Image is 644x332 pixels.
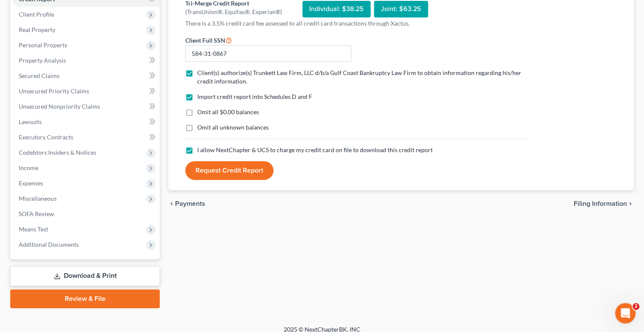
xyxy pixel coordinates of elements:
[12,114,160,130] a: Lawsuits
[185,161,273,180] button: Request Credit Report
[168,200,205,207] button: chevron_left Payments
[185,19,526,28] p: There is a 3.5% credit card fee assessed to all credit card transactions through Xactus.
[10,266,160,286] a: Download & Print
[302,1,371,17] div: Individual: $38.25
[185,37,225,44] span: Client Full SSN
[627,200,634,207] i: chevron_right
[19,26,55,33] span: Real Property
[574,200,634,207] button: Filing Information chevron_right
[175,200,205,207] span: Payments
[12,206,160,222] a: SOFA Review
[19,72,60,79] span: Secured Claims
[19,57,66,64] span: Property Analysis
[19,195,57,202] span: Miscellaneous
[12,68,160,84] a: Secured Claims
[12,130,160,145] a: Executory Contracts
[19,164,38,171] span: Income
[19,133,73,141] span: Executory Contracts
[12,84,160,99] a: Unsecured Priority Claims
[19,87,89,95] span: Unsecured Priority Claims
[168,200,175,207] i: chevron_left
[19,241,79,248] span: Additional Documents
[574,200,627,207] span: Filing Information
[12,53,160,68] a: Property Analysis
[19,149,96,156] span: Codebtors Insiders & Notices
[197,93,312,100] span: Import credit report into Schedules D and F
[12,99,160,114] a: Unsecured Nonpriority Claims
[197,108,259,115] span: Omit all $0.00 balances
[197,146,433,153] span: I allow NextChapter & UCS to charge my credit card on file to download this credit report
[185,8,282,16] div: (TransUnion®, Equifax®, Experian®)
[19,11,54,18] span: Client Profile
[615,303,635,323] iframe: Intercom live chat
[197,69,521,85] span: Client(s) authorize(s) Trunkett Law Firm, LLC d/b/a Gulf Coast Bankruptcy Law Firm to obtain info...
[19,210,54,217] span: SOFA Review
[19,118,42,125] span: Lawsuits
[19,103,100,110] span: Unsecured Nonpriority Claims
[185,45,351,62] input: XXX-XX-XXXX
[374,1,428,17] div: Joint: $63.25
[19,41,67,49] span: Personal Property
[19,225,48,233] span: Means Test
[19,179,43,187] span: Expenses
[197,124,269,131] span: Omit all unknown balances
[10,289,160,308] a: Review & File
[632,303,639,310] span: 2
